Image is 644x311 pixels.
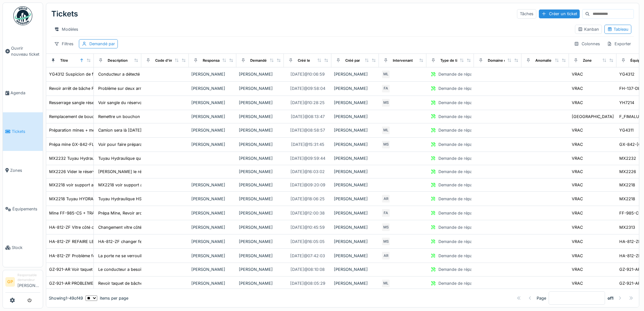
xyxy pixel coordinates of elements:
div: Le conducteur a besoin d'un taquet de bâche pou... [98,266,199,272]
div: [PERSON_NAME] [334,155,376,161]
div: MX2218 voir support arrière gauche du tracteur ... [98,182,196,188]
div: [PERSON_NAME] [334,182,376,188]
div: Créé par [345,58,360,63]
div: MS [381,98,390,107]
div: ML [381,70,390,79]
div: [PERSON_NAME] [239,182,281,188]
div: Demande de réparation [438,182,483,188]
div: [DATE] @ 08:10:08 [290,266,325,272]
div: [PERSON_NAME] [239,196,281,202]
div: HA-812-ZF changer feux arrière droit cache cass... [98,239,197,245]
div: MS [381,223,390,232]
div: Remplacement de bouchon du reservoir Hydraulique AY6157 [49,114,167,120]
div: Voir sangle du réservoir qu'ils sont desserrés ... [98,100,191,106]
div: Prépa Mine, Revoir arceaux intérieur plié + man... [98,210,193,216]
div: Demande de réparation [438,239,483,245]
div: [PERSON_NAME] [239,100,281,106]
li: [PERSON_NAME] [17,273,40,291]
div: Showing 1 - 49 of 49 [49,295,83,301]
div: VRAC [572,100,583,106]
div: [DATE] @ 10:28:25 [290,100,325,106]
div: [DATE] @ 08:13:47 [291,114,325,120]
div: [PERSON_NAME] [191,280,234,286]
div: GZ-921-AR Voir taquet de bâche [49,266,112,272]
div: [DATE] @ 10:06:59 [290,71,325,77]
div: Demande de réparation [438,224,483,230]
div: [PERSON_NAME] [239,71,281,77]
div: Colonnes [571,39,603,48]
div: [PERSON_NAME] [239,224,281,230]
div: VRAC [572,253,583,259]
div: VRAC [572,155,583,161]
div: VRAC [572,266,583,272]
div: Demande de réparation [438,100,483,106]
div: [PERSON_NAME] [239,239,281,245]
div: Mine FF-985-CS + TRAVAUX SUR BACHE + INTERIEURE REMORQUE + EXTRIEURE [49,210,211,216]
div: MS [381,237,390,246]
div: [PERSON_NAME] [334,266,376,272]
div: FH-137-DL [619,85,640,91]
div: Prépa mine GX-842-FL passage camion [DATE] [49,141,142,147]
div: [PERSON_NAME] [334,239,376,245]
div: Demandé par [89,41,115,47]
div: [DATE] @ 07:42:03 [290,253,325,259]
div: YH7214 [619,100,634,106]
div: [PERSON_NAME] [191,141,234,147]
div: Revoir taquet de bâche sur FMA [98,280,161,286]
div: [PERSON_NAME] [239,266,281,272]
div: [PERSON_NAME] [191,196,234,202]
div: Tuyau Hydraulique qui fuit [98,155,150,161]
div: Resserrage sangle réservoir hydraulique [49,100,127,106]
div: [DATE] @ 12:00:38 [290,210,325,216]
div: ML [381,126,390,135]
a: Équipements [3,190,43,228]
div: [DATE] @ 08:05:29 [290,280,325,286]
div: GZ-921-AR [619,266,641,272]
div: MX2218 [619,182,635,188]
div: VRAC [572,141,583,147]
div: YG4312 Suspicion de fuite "fluide non identifier" [49,71,143,77]
div: Page [537,295,546,301]
a: Tickets [3,112,43,151]
div: Créer un ticket [539,9,580,18]
div: [DATE] @ 08:58:57 [290,127,325,133]
div: FA [381,208,390,217]
div: Kanban [578,26,599,32]
div: [PERSON_NAME] [191,266,234,272]
div: [DATE] @ 09:20:09 [290,182,325,188]
div: items per page [86,295,128,301]
div: MX2218 voir support arrière gauche du tracteur + contrôler fuite hydraulique sur réservoir [49,182,224,188]
div: Remettre un bouchon sur réservoir hydraulique A... [98,114,198,120]
div: [DATE] @ 16:05:05 [290,239,325,245]
div: MX2226 [619,169,636,175]
div: Exporter [604,39,634,48]
div: [PERSON_NAME] [239,169,281,175]
div: [GEOGRAPHIC_DATA] [572,114,614,120]
div: VRAC [572,280,583,286]
div: HA-812-ZF [619,253,641,259]
strong: of 1 [608,295,614,301]
div: Titre [60,58,68,63]
div: Demande de réparation [438,85,483,91]
div: MX2232 Tuyau Hydraulique qui fuit [49,155,118,161]
div: VRAC [572,169,583,175]
div: VRAC [572,182,583,188]
div: [PERSON_NAME] [239,253,281,259]
a: Agenda [3,73,43,112]
li: GP [5,277,15,287]
div: [PERSON_NAME] [191,114,234,120]
div: [PERSON_NAME] [239,280,281,286]
div: Voir pour faire préparation au mine en même tem... [98,141,197,147]
img: Badge_color-CXgf-gQk.svg [13,6,32,25]
div: Demande de réparation [438,169,483,175]
div: YG4312 [619,71,634,77]
div: VRAC [572,210,583,216]
div: [PERSON_NAME] [239,127,281,133]
div: [PERSON_NAME] [334,141,376,147]
div: [PERSON_NAME] [334,85,376,91]
div: Problème sur deux arrêt de bâche FH-137-DL [98,85,186,91]
div: [PERSON_NAME] [239,85,281,91]
div: HA-812-ZF [619,239,641,245]
div: [DATE] @ 15:31:45 [291,141,324,147]
div: [DATE] @ 09:59:44 [290,155,325,161]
